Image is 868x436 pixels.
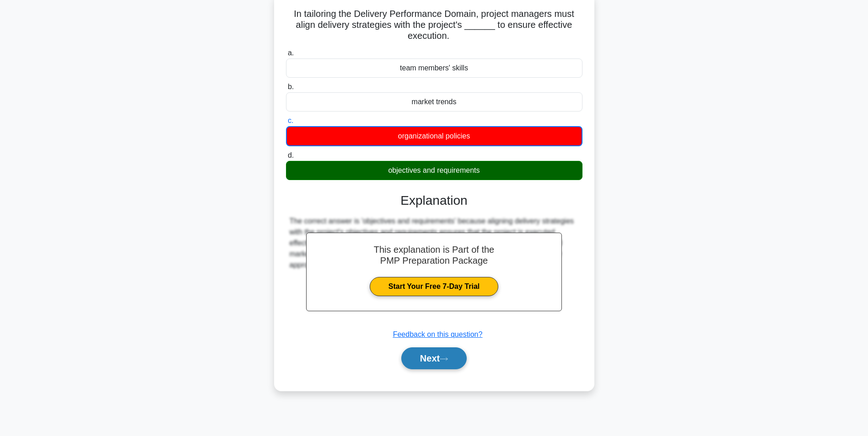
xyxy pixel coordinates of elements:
[286,126,582,146] div: organizational policies
[286,161,582,180] div: objectives and requirements
[288,151,294,159] span: d.
[286,92,582,112] div: market trends
[288,49,294,57] span: a.
[285,8,583,42] h5: In tailoring the Delivery Performance Domain, project managers must align delivery strategies wit...
[286,58,582,78] div: team members' skills
[288,83,294,90] span: b.
[370,277,498,296] a: Start Your Free 7-Day Trial
[290,216,579,271] div: The correct answer is 'objectives and requirements' because aligning delivery strategies with the...
[291,193,577,208] h3: Explanation
[401,347,467,369] button: Next
[393,330,483,338] a: Feedback on this question?
[288,117,293,124] span: c.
